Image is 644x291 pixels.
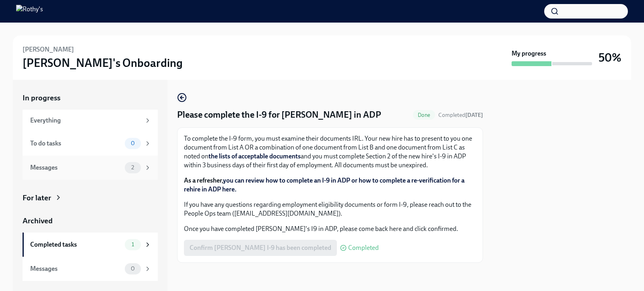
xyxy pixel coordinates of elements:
span: Done [413,112,435,118]
a: the lists of acceptable documents [208,152,301,160]
a: you can review how to complete an I-9 in ADP or how to complete a re-verification for a rehire in... [184,177,464,193]
span: Completed [438,112,483,118]
p: To complete the I-9 form, you must examine their documents IRL. Your new hire has to present to y... [184,134,476,170]
span: 0 [126,266,140,272]
strong: As a refresher, [184,177,464,193]
a: In progress [23,93,158,103]
h3: [PERSON_NAME]'s Onboarding [23,56,183,70]
span: Completed [348,245,379,251]
div: Everything [30,116,141,125]
div: Messages [30,264,122,273]
span: 2 [126,164,139,170]
a: Completed tasks1 [23,233,158,257]
p: If you have any questions regarding employment eligibility documents or form I-9, please reach ou... [184,200,476,218]
div: For later [23,193,51,203]
a: Archived [23,216,158,226]
a: Everything [23,110,158,131]
div: To do tasks [30,139,122,148]
span: October 9th, 2025 13:37 [438,111,483,119]
h6: [PERSON_NAME] [23,45,74,54]
span: 1 [127,241,139,247]
div: Completed tasks [30,240,122,249]
div: Messages [30,163,122,172]
a: For later [23,193,158,203]
strong: [DATE] [465,112,483,118]
a: Messages2 [23,156,158,180]
h3: 50% [599,50,621,65]
h4: Please complete the I-9 for [PERSON_NAME] in ADP [177,109,381,121]
a: To do tasks0 [23,131,158,156]
span: 0 [126,140,140,146]
img: Rothy's [16,5,43,18]
p: Once you have completed [PERSON_NAME]'s I9 in ADP, please come back here and click confirmed. [184,224,476,233]
strong: My progress [512,49,546,58]
a: Messages0 [23,257,158,281]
